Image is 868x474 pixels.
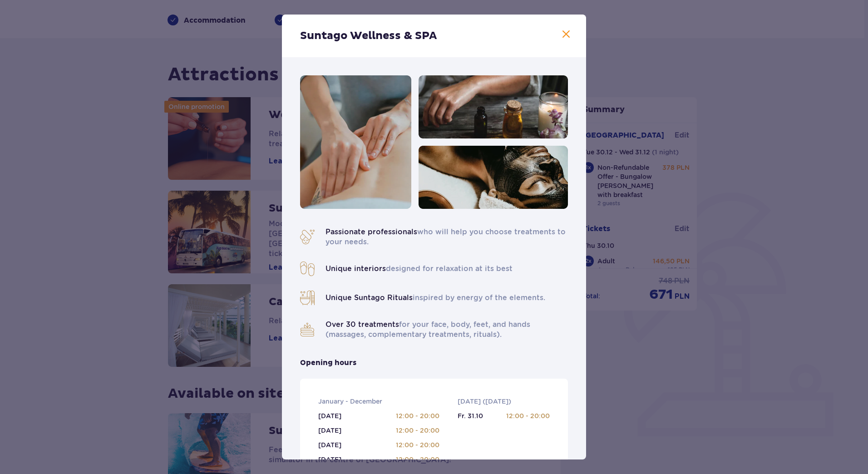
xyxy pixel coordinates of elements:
[300,230,315,244] img: spa icon
[300,291,315,305] img: Jacuzzi icon
[325,227,417,236] span: Passionate professionals
[396,440,439,449] p: 12:00 - 20:00
[458,411,483,420] p: Fr. 31.10
[419,146,568,209] img: body scrub
[318,440,341,449] p: [DATE]
[318,397,382,406] p: January - December
[396,411,439,420] p: 12:00 - 20:00
[396,455,439,464] p: 12:00 - 20:00
[458,397,511,406] p: [DATE] ([DATE])
[506,411,550,420] p: 12:00 - 20:00
[325,264,386,273] span: Unique interiors
[325,320,399,329] span: Over 30 treatments
[300,75,411,209] img: massage
[325,320,568,340] p: for your face, body, feet, and hands (massages, complementary treatments, rituals).
[318,411,341,420] p: [DATE]
[325,264,513,274] p: designed for relaxation at its best
[396,426,439,435] p: 12:00 - 20:00
[300,358,356,368] p: Opening hours
[300,29,437,43] p: Suntago Wellness & SPA
[325,293,413,302] span: Unique Suntago Rituals
[419,75,568,138] img: essential oils
[325,293,545,303] p: inspired by energy of the elements.
[300,262,315,276] img: Flip-Flops icon
[325,227,568,247] p: who will help you choose treatments to your needs.
[318,426,341,435] p: [DATE]
[318,455,341,464] p: [DATE]
[300,322,315,337] img: Towels icon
